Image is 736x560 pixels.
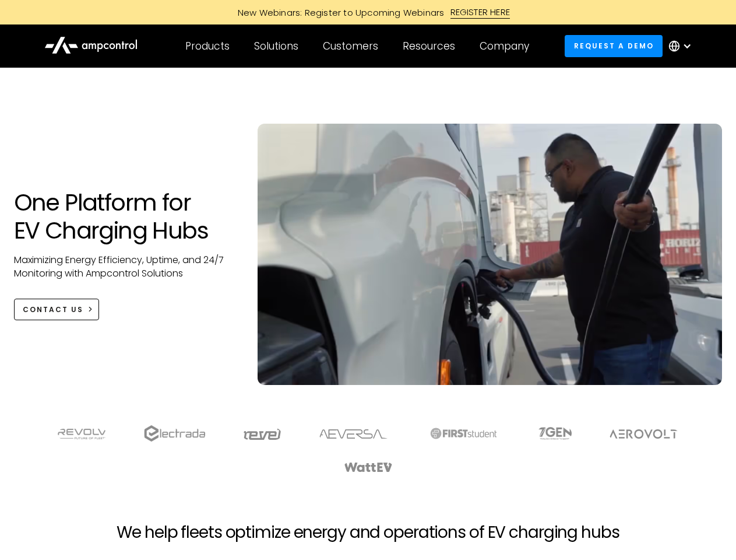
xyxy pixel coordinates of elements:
[254,40,298,52] div: Solutions
[403,40,455,52] div: Resources
[185,40,230,52] div: Products
[480,40,529,52] div: Company
[23,304,83,315] div: CONTACT US
[14,254,235,280] p: Maximizing Energy Efficiency, Uptime, and 24/7 Monitoring with Ampcontrol Solutions
[14,188,235,244] h1: One Platform for EV Charging Hubs
[144,425,205,442] img: electrada logo
[226,6,450,19] div: New Webinars: Register to Upcoming Webinars
[323,40,378,52] div: Customers
[450,6,510,19] div: REGISTER HERE
[117,523,619,542] h2: We help fleets optimize energy and operations of EV charging hubs
[344,463,393,472] img: WattEV logo
[609,429,678,439] img: Aerovolt Logo
[565,35,663,57] a: Request a demo
[14,299,100,320] a: CONTACT US
[106,6,631,19] a: New Webinars: Register to Upcoming WebinarsREGISTER HERE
